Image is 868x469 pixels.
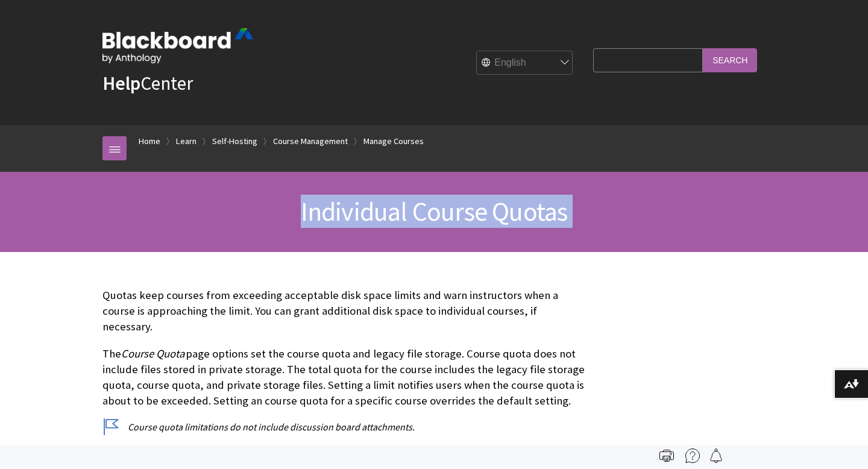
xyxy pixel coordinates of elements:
[703,48,757,72] input: Search
[121,347,184,360] span: Course Quota
[212,134,257,149] a: Self-Hosting
[273,134,348,149] a: Course Management
[301,195,568,228] span: Individual Course Quotas
[363,134,424,149] a: Manage Courses
[102,28,253,63] img: Blackboard by Anthology
[102,346,587,409] p: The page options set the course quota and legacy file storage. Course quota does not include file...
[659,449,674,463] img: Print
[709,449,723,463] img: Follow this page
[685,449,700,463] img: More help
[102,420,587,433] p: Course quota limitations do not include discussion board attachments.
[477,51,573,75] select: Site Language Selector
[176,134,197,149] a: Learn
[102,71,193,95] a: HelpCenter
[102,288,587,335] p: Quotas keep courses from exceeding acceptable disk space limits and warn instructors when a cours...
[102,71,140,95] strong: Help
[139,134,160,149] a: Home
